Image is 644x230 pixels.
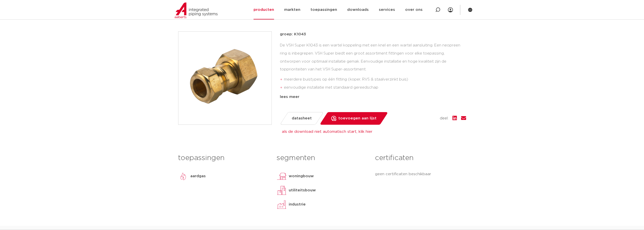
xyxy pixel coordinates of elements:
li: snelle verbindingstechnologie waarbij her-montage mogelijk is [284,92,466,100]
p: aardgas [190,173,206,179]
p: woningbouw [289,173,314,179]
h3: certificaten [375,153,466,163]
li: meerdere buistypes op één fitting (koper, RVS & staalverzinkt buis) [284,75,466,84]
div: lees meer [280,94,466,100]
span: deel: [440,115,448,121]
div: De VSH Super K1043 is een wartel koppeling met een knel en een wartel aansluiting. Een neopreen r... [280,41,466,92]
h3: segmenten [277,153,367,163]
h3: toepassingen [178,153,269,163]
span: datasheet [292,114,312,122]
a: als de download niet automatisch start, klik hier [282,130,372,134]
img: industrie [277,199,287,210]
img: Product Image for VSH Super wartelstuk (knel x binnendraad) voor gas [178,32,272,124]
p: industrie [289,201,306,208]
p: geen certificaten beschikbaar [375,171,466,177]
img: woningbouw [277,171,287,181]
img: aardgas [178,171,188,181]
a: datasheet [280,112,323,125]
p: utiliteitsbouw [289,187,316,193]
span: toevoegen aan lijst [338,114,377,122]
img: utiliteitsbouw [277,185,287,195]
p: groep: K1043 [280,31,466,37]
li: eenvoudige installatie met standaard gereedschap [284,84,466,92]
